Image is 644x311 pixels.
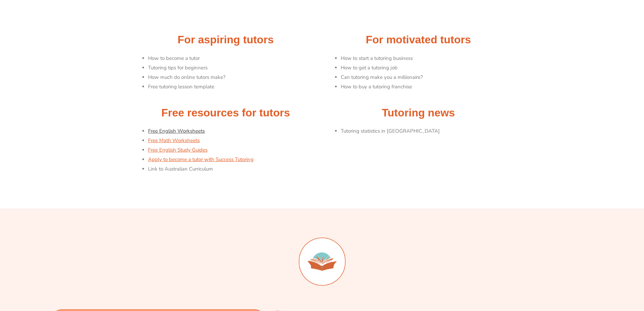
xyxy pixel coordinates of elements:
li: How to buy a tutoring franchise [341,82,511,92]
li: Tutoring statistics in [GEOGRAPHIC_DATA] [341,127,511,136]
li: Tutoring tips for beginners [148,63,319,73]
h2: For motivated tutors [326,33,511,47]
li: How to get a tutoring job [341,63,511,73]
h2: Tutoring news [326,106,511,120]
li: How to become a tutor [148,54,319,63]
a: Free English Study Guides [148,147,208,153]
iframe: Chat Widget [531,235,644,311]
li: Link to Australian Curriculum [148,164,319,174]
li: Free tutoring lesson template [148,82,319,92]
a: Free Math Worksheets [148,137,200,144]
h2: Free resources for tutors [133,106,319,120]
a: Apply to become a tutor with Success Tutoring [148,156,254,163]
h2: For aspiring tutors [133,33,319,47]
li: How to start a tutoring business [341,54,511,63]
li: Can tutoring make you a millionaire? [341,73,511,82]
li: How much do online tutors make? [148,73,319,82]
a: Free English Worksheets [148,128,205,134]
